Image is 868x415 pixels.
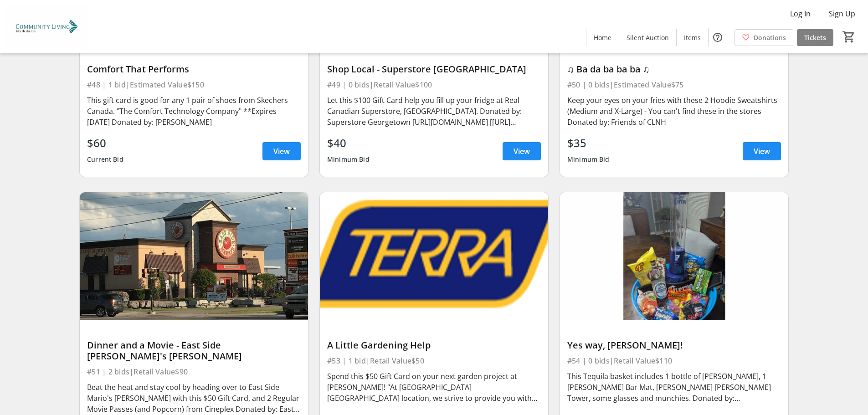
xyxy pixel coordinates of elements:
a: Items [677,29,708,46]
span: Log In [790,8,811,19]
a: Home [586,29,619,46]
div: Dinner and a Movie - East Side [PERSON_NAME]'s [PERSON_NAME] [87,340,301,362]
span: Sign Up [829,8,855,19]
span: Tickets [804,33,826,42]
div: #49 | 0 bids | Retail Value $100 [327,78,541,91]
span: Home [594,33,611,42]
a: View [743,142,781,160]
div: A Little Gardening Help [327,340,541,351]
div: This Tequila basket includes 1 bottle of [PERSON_NAME], 1 [PERSON_NAME] Bar Mat, [PERSON_NAME] [P... [567,371,781,404]
img: Community Living North Halton's Logo [5,4,87,49]
div: ♫ Ba da ba ba ba ♫ [567,64,781,75]
a: Donations [734,29,793,46]
div: Minimum Bid [567,151,610,168]
span: View [273,146,290,157]
div: Beat the heat and stay cool by heading over to East Side Mario's [PERSON_NAME] with this $50 Gift... [87,382,301,415]
a: View [503,142,541,160]
div: Current Bid [87,151,123,168]
div: Shop Local - Superstore [GEOGRAPHIC_DATA] [327,64,541,75]
span: Items [684,33,701,42]
div: This gift card is good for any 1 pair of shoes from Skechers Canada. "The Comfort Technology Comp... [87,95,301,128]
span: Donations [754,33,786,42]
button: Cart [841,29,857,45]
button: Log In [783,6,818,21]
div: Let this $100 Gift Card help you fill up your fridge at Real Canadian Superstore, [GEOGRAPHIC_DAT... [327,95,541,128]
div: #48 | 1 bid | Estimated Value $150 [87,78,301,91]
div: #50 | 0 bids | Estimated Value $75 [567,78,781,91]
a: View [262,142,301,160]
div: Spend this $50 Gift Card on your next garden project at [PERSON_NAME]! "At [GEOGRAPHIC_DATA] [GEO... [327,371,541,404]
div: #53 | 1 bid | Retail Value $50 [327,354,541,367]
div: #54 | 0 bids | Retail Value $110 [567,354,781,367]
img: Dinner and a Movie - East Side Mario's Milton [80,192,308,321]
div: $35 [567,135,610,151]
a: Tickets [797,29,833,46]
div: Keep your eyes on your fries with these 2 Hoodie Sweatshirts (Medium and X-Large) - You can't fin... [567,95,781,128]
span: View [514,146,530,157]
img: Yes way, José! [560,192,788,321]
span: View [754,146,770,157]
div: $40 [327,135,370,151]
div: $60 [87,135,123,151]
div: Yes way, [PERSON_NAME]! [567,340,781,351]
div: Minimum Bid [327,151,370,168]
span: Silent Auction [627,33,669,42]
a: Silent Auction [619,29,676,46]
div: Comfort That Performs [87,64,301,75]
button: Sign Up [822,6,863,21]
button: Help [709,28,727,46]
img: A Little Gardening Help [320,192,548,321]
div: #51 | 2 bids | Retail Value $90 [87,365,301,378]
